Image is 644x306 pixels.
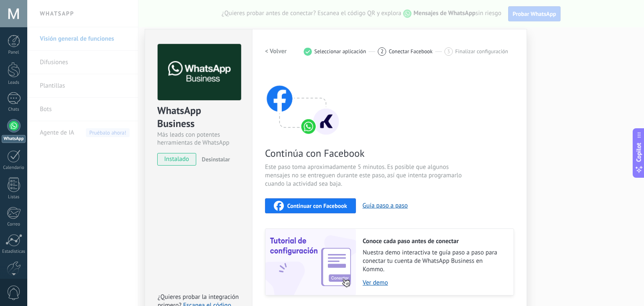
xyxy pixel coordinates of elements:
[287,203,347,209] span: Continuar con Facebook
[202,156,230,163] span: Desinstalar
[265,163,465,188] span: Este paso toma aproximadamente 5 minutos. Es posible que algunos mensajes no se entreguen durante...
[265,44,287,59] button: < Volver
[363,279,505,287] a: Ver demo
[265,47,287,55] h2: < Volver
[2,222,26,227] div: Correo
[265,198,356,213] button: Continuar con Facebook
[363,202,408,210] button: Guía paso a paso
[158,153,196,166] span: instalado
[314,48,366,54] span: Seleccionar aplicación
[2,194,26,200] div: Listas
[2,249,26,254] div: Estadísticas
[363,249,505,274] span: Nuestra demo interactiva te guía paso a paso para conectar tu cuenta de WhatsApp Business en Kommo.
[363,237,505,245] h2: Conoce cada paso antes de conectar
[635,143,643,162] span: Copilot
[198,153,230,166] button: Desinstalar
[2,165,26,171] div: Calendario
[2,135,26,143] div: WhatsApp
[2,107,26,112] div: Chats
[157,131,240,147] div: Más leads con potentes herramientas de WhatsApp
[158,44,241,101] img: logo_main.png
[265,69,340,136] img: connect with facebook
[2,50,26,55] div: Panel
[447,48,450,55] span: 3
[389,48,433,54] span: Conectar Facebook
[265,147,465,160] span: Continúa con Facebook
[2,80,26,86] div: Leads
[157,104,240,131] div: WhatsApp Business
[455,48,508,54] span: Finalizar configuración
[381,48,384,55] span: 2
